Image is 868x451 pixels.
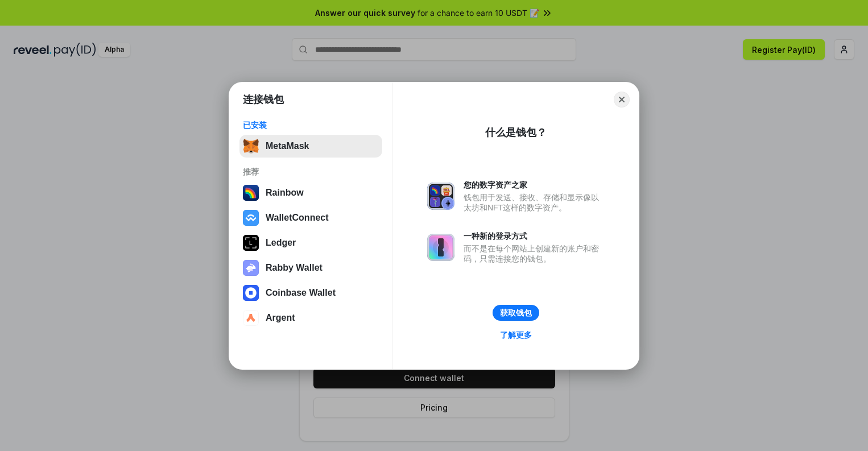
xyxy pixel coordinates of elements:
div: 一种新的登录方式 [464,231,605,241]
img: svg+xml,%3Csvg%20width%3D%2228%22%20height%3D%2228%22%20viewBox%3D%220%200%2028%2028%22%20fill%3D... [243,285,259,301]
img: svg+xml,%3Csvg%20width%3D%2228%22%20height%3D%2228%22%20viewBox%3D%220%200%2028%2028%22%20fill%3D... [243,210,259,226]
div: Ledger [266,238,296,248]
button: WalletConnect [239,206,382,229]
div: 什么是钱包？ [485,126,547,139]
div: WalletConnect [266,213,329,223]
div: 已安装 [243,120,379,130]
div: 推荐 [243,167,379,177]
img: svg+xml,%3Csvg%20xmlns%3D%22http%3A%2F%2Fwww.w3.org%2F2000%2Fsvg%22%20width%3D%2228%22%20height%3... [243,235,259,251]
button: Rainbow [239,181,382,204]
button: Ledger [239,231,382,254]
a: 了解更多 [493,328,539,342]
img: svg+xml,%3Csvg%20xmlns%3D%22http%3A%2F%2Fwww.w3.org%2F2000%2Fsvg%22%20fill%3D%22none%22%20viewBox... [427,234,454,261]
button: Argent [239,307,382,329]
button: MetaMask [239,135,382,158]
div: Argent [266,313,295,323]
button: Close [614,92,630,107]
h1: 连接钱包 [243,93,284,106]
img: svg+xml,%3Csvg%20fill%3D%22none%22%20height%3D%2233%22%20viewBox%3D%220%200%2035%2033%22%20width%... [243,138,259,154]
img: svg+xml,%3Csvg%20xmlns%3D%22http%3A%2F%2Fwww.w3.org%2F2000%2Fsvg%22%20fill%3D%22none%22%20viewBox... [243,260,259,276]
div: 而不是在每个网站上创建新的账户和密码，只需连接您的钱包。 [464,243,605,264]
div: Rainbow [266,188,304,198]
div: Coinbase Wallet [266,288,336,298]
img: svg+xml,%3Csvg%20width%3D%2228%22%20height%3D%2228%22%20viewBox%3D%220%200%2028%2028%22%20fill%3D... [243,310,259,326]
img: svg+xml,%3Csvg%20xmlns%3D%22http%3A%2F%2Fwww.w3.org%2F2000%2Fsvg%22%20fill%3D%22none%22%20viewBox... [427,183,454,210]
button: Coinbase Wallet [239,282,382,304]
div: Rabby Wallet [266,263,323,273]
button: 获取钱包 [493,305,539,321]
div: 钱包用于发送、接收、存储和显示像以太坊和NFT这样的数字资产。 [464,192,605,213]
button: Rabby Wallet [239,256,382,279]
div: 获取钱包 [500,308,532,318]
img: svg+xml,%3Csvg%20width%3D%22120%22%20height%3D%22120%22%20viewBox%3D%220%200%20120%20120%22%20fil... [243,185,259,201]
div: 您的数字资产之家 [464,180,605,190]
div: MetaMask [266,141,309,151]
div: 了解更多 [500,330,532,340]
